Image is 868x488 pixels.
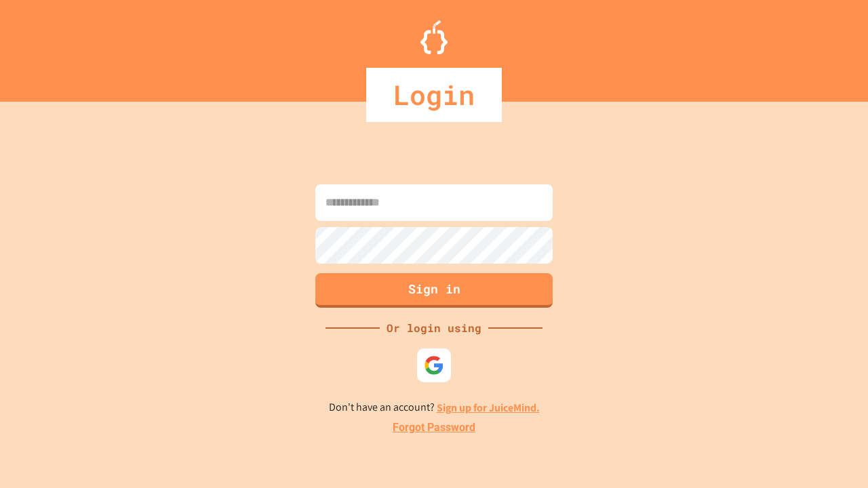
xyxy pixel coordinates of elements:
[366,68,502,122] div: Login
[437,401,540,415] a: Sign up for JuiceMind.
[393,420,475,436] a: Forgot Password
[424,355,444,375] img: google-icon.svg
[329,399,540,416] p: Don't have an account?
[315,273,553,308] button: Sign in
[420,20,448,54] img: Logo.svg
[380,320,488,336] div: Or login using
